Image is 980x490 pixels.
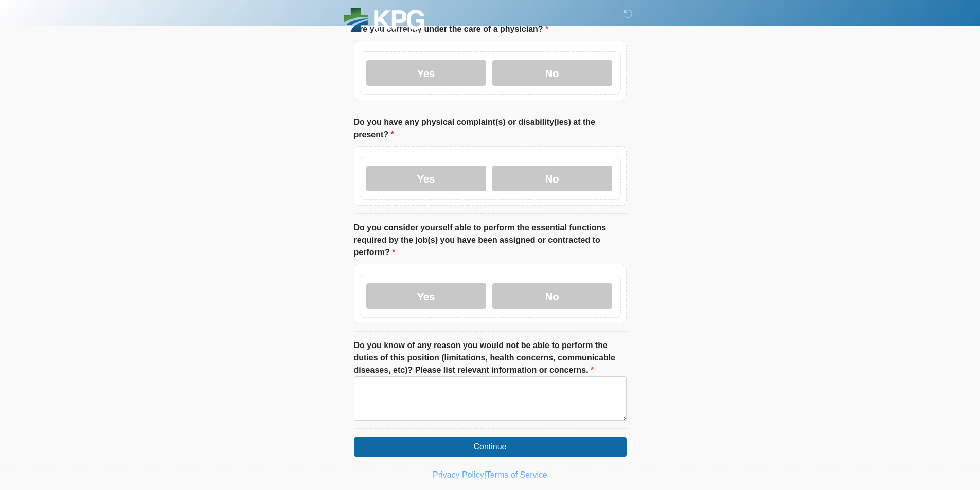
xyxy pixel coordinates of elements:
[354,437,627,457] button: Continue
[354,116,627,141] label: Do you have any physical complaint(s) or disability(ies) at the present?
[344,8,424,35] img: KPG Healthcare Logo
[354,339,627,376] label: Do you know of any reason you would not be able to perform the duties of this position (limitatio...
[484,470,486,479] a: |
[433,470,484,479] a: Privacy Policy
[354,222,627,259] label: Do you consider yourself able to perform the essential functions required by the job(s) you have ...
[366,60,486,86] label: Yes
[492,166,612,191] label: No
[486,470,547,479] a: Terms of Service
[366,283,486,309] label: Yes
[492,60,612,86] label: No
[366,166,486,191] label: Yes
[492,283,612,309] label: No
